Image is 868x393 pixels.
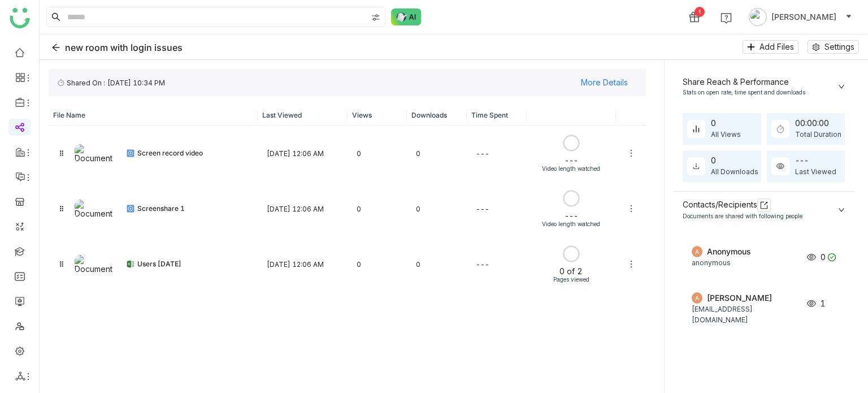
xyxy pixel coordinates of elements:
div: 0 [348,196,407,222]
div: Documents are shared with following people [683,212,831,221]
img: search-type.svg [371,13,380,22]
div: 0 [407,196,467,222]
div: --- [467,140,527,167]
div: Shared On : [58,79,165,87]
img: logo [10,8,30,28]
img: Document [75,144,117,163]
div: Video length watched [542,165,600,172]
div: Last Viewed [795,167,836,178]
img: Document [75,200,117,218]
div: 0 of 2 [559,267,583,276]
div: 0 [711,117,741,129]
div: All Views [711,129,741,140]
div: Screenshare 1 [137,204,249,213]
div: 0 [711,154,758,167]
img: ask-buddy-normal.svg [391,8,422,25]
img: avatar [749,8,767,26]
div: [DATE] 12:06 AM [258,196,348,222]
button: Back [49,38,192,56]
div: Share Reach & PerformanceStats on open rate, time spent and downloads [674,69,854,104]
img: help.svg [721,12,732,24]
div: Contacts/RecipientsDocuments are shared with following people [674,192,854,228]
div: Video length watched [542,221,600,227]
div: 1 [695,7,705,17]
span: new room with login issues [65,41,183,55]
div: A [692,246,702,257]
img: mp4.svg [126,204,135,213]
div: 0 [407,251,467,278]
span: 1 [821,297,826,310]
div: Anonymous [707,245,800,258]
div: --- [795,154,836,167]
div: a [692,292,702,304]
div: anonymous [692,258,800,269]
div: 00:00:00 [795,117,841,129]
div: [DATE] 12:06 AM [258,140,348,167]
div: Users [DATE] [137,260,249,269]
div: 0 [407,140,467,167]
button: Settings [808,40,859,54]
img: Document [75,255,117,274]
img: mp4.svg [126,149,135,158]
div: Screen record video [137,149,249,158]
div: [EMAIL_ADDRESS][DOMAIN_NAME] [692,304,800,326]
button: Add Files [743,40,798,54]
p: Time Spent [471,110,522,120]
img: xlsx.svg [126,260,135,269]
button: [PERSON_NAME] [747,8,854,26]
div: Contacts/Recipients [683,198,831,212]
th: Downloads [407,105,467,126]
div: Pages viewed [553,276,589,283]
img: views.svg [807,253,816,262]
img: views.svg [807,299,816,308]
p: Last Viewed [262,110,343,120]
div: All Downloads [711,167,758,178]
div: --- [565,211,578,221]
div: Stats on open rate, time spent and downloads [683,88,831,97]
div: 0 [348,251,407,278]
div: --- [467,196,527,222]
div: --- [565,156,578,165]
div: [PERSON_NAME] [707,292,800,304]
span: Add Files [759,41,794,53]
div: [DATE] 12:06 AM [258,251,348,278]
th: Views [348,105,407,126]
div: --- [467,251,527,278]
span: Settings [824,41,854,53]
div: Total Duration [795,129,841,140]
span: More Details [581,74,628,91]
div: [DATE] 10:34 PM [107,79,165,87]
span: [PERSON_NAME] [771,11,836,23]
th: File Name [49,105,258,126]
span: 0 [821,251,826,264]
div: 0 [348,140,407,167]
div: Share Reach & Performance [683,76,831,88]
